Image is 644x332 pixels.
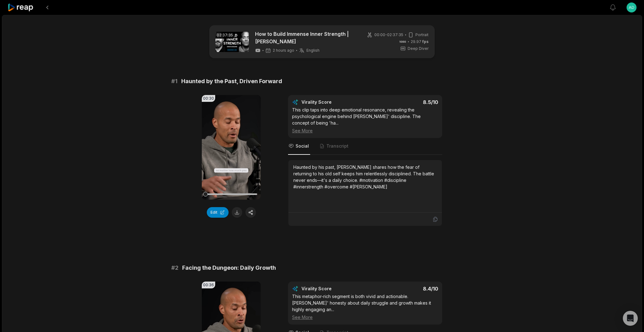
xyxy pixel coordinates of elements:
span: 29.97 [411,39,429,45]
div: See More [292,314,438,320]
nav: Tabs [288,138,442,155]
a: How to Build Immense Inner Strength | [PERSON_NAME] [255,30,359,45]
span: Portrait [415,32,429,38]
span: # 1 [171,77,178,86]
span: Facing the Dungeon: Daily Growth [182,263,276,272]
div: Virality Score [301,99,368,105]
span: English [306,48,320,53]
div: 8.5 /10 [372,99,438,105]
div: Haunted by his past, [PERSON_NAME] shares how the fear of returning to his old self keeps him rel... [293,164,437,190]
button: Edit [207,207,229,218]
span: Deep Diver [408,46,429,51]
div: Virality Score [301,286,368,292]
span: Transcript [326,143,348,149]
span: fps [422,39,429,44]
div: 8.4 /10 [372,286,438,292]
span: 2 hours ago [273,48,294,53]
video: Your browser does not support mp4 format. [202,95,261,200]
div: This metaphor-rich segment is both vivid and actionable. [PERSON_NAME]' honesty about daily strug... [292,293,438,320]
span: Haunted by the Past, Driven Forward [181,77,282,86]
div: See More [292,127,438,134]
span: 00:00 - 02:37:35 [374,32,403,38]
div: Open Intercom Messenger [623,311,638,326]
span: Social [296,143,309,149]
span: # 2 [171,263,178,272]
div: This clip taps into deep emotional resonance, revealing the psychological engine behind [PERSON_N... [292,107,438,134]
